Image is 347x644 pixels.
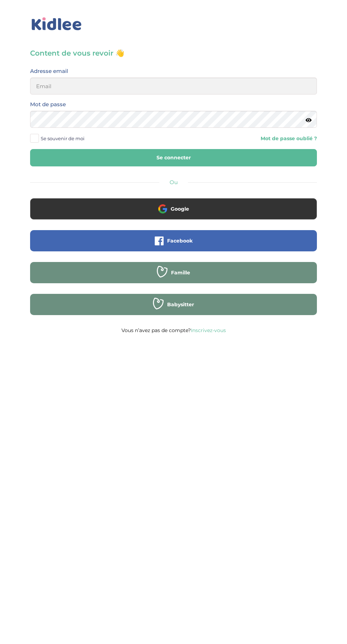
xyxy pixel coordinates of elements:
button: Famille [30,262,317,283]
label: Mot de passe [30,100,66,109]
input: Email [30,78,317,95]
button: Babysitter [30,294,317,315]
span: Babysitter [167,301,194,308]
a: Famille [30,274,317,281]
img: facebook.png [155,236,164,245]
img: google.png [158,204,167,213]
a: Mot de passe oublié ? [261,135,317,142]
span: Se souvenir de moi [41,134,85,143]
label: Adresse email [30,67,68,76]
a: Babysitter [30,306,317,313]
a: Google [30,210,317,217]
span: Facebook [167,237,193,244]
button: Google [30,198,317,220]
button: Facebook [30,230,317,251]
a: Inscrivez-vous [191,327,226,334]
span: Ou [170,179,178,186]
button: Se connecter [30,149,317,166]
span: Google [171,205,189,212]
p: Vous n’avez pas de compte? [30,326,317,335]
img: logo_kidlee_bleu [30,16,83,32]
a: Facebook [30,242,317,249]
span: Famille [171,269,190,276]
h3: Content de vous revoir 👋 [30,48,317,58]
